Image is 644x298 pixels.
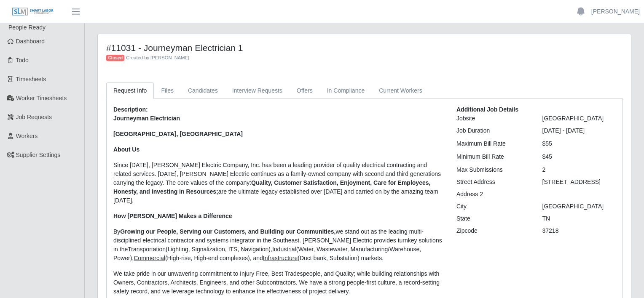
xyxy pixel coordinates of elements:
u: Infrastructure [263,255,298,261]
b: Additional Job Details [456,106,518,113]
span: Worker Timesheets [16,95,67,101]
span: Supplier Settings [16,152,61,158]
strong: Growing our People, Serving our Customers, and Building our Communities, [120,228,335,235]
span: Timesheets [16,76,46,82]
div: [STREET_ADDRESS] [536,178,622,186]
div: Jobsite [450,114,536,123]
a: Files [154,82,181,99]
strong: Journeyman Electrician [113,115,180,122]
div: City [450,202,536,211]
div: Street Address [450,178,536,186]
a: Offers [290,82,320,99]
span: Created by [PERSON_NAME] [126,55,189,60]
div: $55 [536,139,622,148]
div: Zipcode [450,226,536,235]
div: 37218 [536,226,622,235]
div: Job Duration [450,126,536,135]
div: Max Submissions [450,165,536,174]
u: Commercial [134,255,165,261]
div: Address 2 [450,190,536,199]
div: TN [536,214,622,223]
a: Request Info [106,82,154,99]
div: 2 [536,165,622,174]
span: Todo [16,57,29,64]
strong: How [PERSON_NAME] Makes a Difference [113,213,232,219]
a: Current Workers [372,82,429,99]
img: SLM Logo [12,7,54,16]
a: Candidates [181,82,225,99]
p: We take pride in our unwavering commitment to Injury Free, Best Tradespeople, and Quality; while ... [113,269,444,296]
span: Closed [106,55,124,61]
a: In Compliance [320,82,372,99]
u: Transportation [128,246,166,253]
a: Interview Requests [225,82,290,99]
div: [GEOGRAPHIC_DATA] [536,202,622,211]
p: Since [DATE], [PERSON_NAME] Electric Company, Inc. has been a leading provider of quality electri... [113,161,444,205]
u: Industrial [272,246,296,253]
div: State [450,214,536,223]
span: Job Requests [16,114,52,120]
strong: [GEOGRAPHIC_DATA], [GEOGRAPHIC_DATA] [113,130,243,137]
span: Dashboard [16,38,45,45]
strong: About Us [113,146,140,153]
div: [GEOGRAPHIC_DATA] [536,114,622,123]
div: Maximum Bill Rate [450,139,536,148]
p: By we stand out as the leading multi-disciplined electrical contractor and systems integrator in ... [113,227,444,263]
b: Description: [113,106,148,113]
strong: Quality, Customer Satisfaction, Enjoyment, Care for Employees, Honesty, and Investing in Resources; [113,179,430,195]
a: [PERSON_NAME] [591,7,640,16]
span: People Ready [8,24,46,31]
span: Workers [16,133,38,139]
div: [DATE] - [DATE] [536,126,622,135]
div: $45 [536,152,622,161]
div: Minimum Bill Rate [450,152,536,161]
h4: #11031 - Journeyman Electrician 1 [106,43,490,53]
